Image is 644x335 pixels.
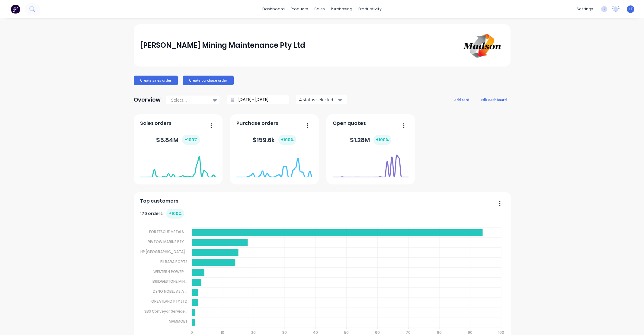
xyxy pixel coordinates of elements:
tspan: DYNO NOBEL ASIA ... [153,289,187,294]
div: 4 status selected [299,96,337,103]
div: sales [311,5,328,14]
span: Open quotes [333,120,366,127]
tspan: 30 [282,330,287,335]
tspan: PILBARA PORTS [160,259,187,264]
tspan: 40 [313,330,318,335]
div: $ 5.84M [156,135,200,145]
img: Madson Mining Maintenance Pty Ltd [462,31,504,60]
div: productivity [355,5,385,14]
img: Factory [11,5,20,14]
div: $ 159.6k [253,135,296,145]
tspan: RIVTOW MARINE PTY ... [148,239,187,244]
tspan: 80 [437,330,442,335]
tspan: 90 [468,330,473,335]
tspan: 0 [191,330,193,335]
button: Create purchase order [183,76,234,85]
tspan: C-RES - BHP [GEOGRAPHIC_DATA]... [123,249,187,254]
tspan: WESTERN POWER ... [153,269,187,274]
tspan: 70 [406,330,411,335]
div: + 100 % [166,209,184,219]
button: Create sales order [134,76,178,85]
button: 4 status selected [296,95,347,104]
tspan: MAMMOET [169,319,187,324]
div: + 100 % [182,135,200,145]
a: dashboard [259,5,288,14]
tspan: BRIDGESTONE MIN... [152,279,187,284]
div: 176 orders [140,209,184,219]
tspan: 60 [375,330,380,335]
span: LT [629,6,633,12]
div: + 100 % [278,135,296,145]
tspan: 100 [498,330,505,335]
div: + 100 % [373,135,391,145]
span: Purchase orders [236,120,278,127]
div: Overview [134,94,161,106]
button: add card [450,96,473,103]
button: edit dashboard [477,96,511,103]
tspan: 20 [252,330,256,335]
tspan: GREATLAND PTY LTD [151,299,187,304]
div: products [288,5,311,14]
div: $ 1.28M [350,135,391,145]
div: settings [574,5,596,14]
tspan: 10 [221,330,225,335]
span: Sales orders [140,120,171,127]
div: purchasing [328,5,355,14]
tspan: FORTESCUE METALS ... [149,229,187,234]
tspan: SBS Conveyor Service... [144,309,187,314]
div: [PERSON_NAME] Mining Maintenance Pty Ltd [140,39,305,51]
tspan: 50 [344,330,349,335]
